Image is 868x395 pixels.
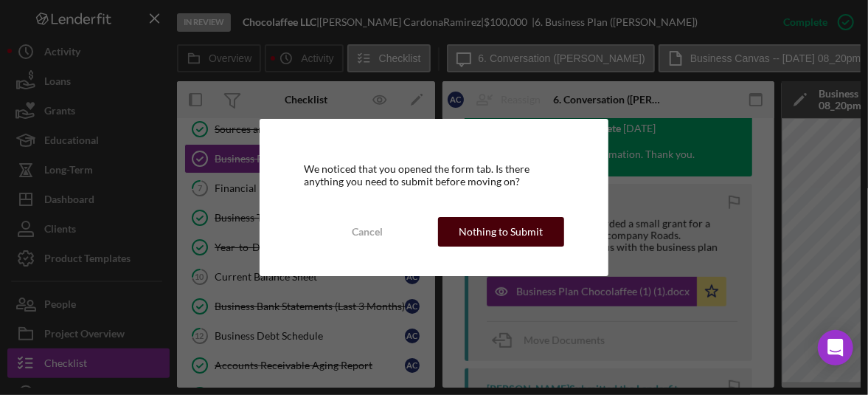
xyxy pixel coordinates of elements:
[459,217,543,247] div: Nothing to Submit
[304,163,564,187] div: We noticed that you opened the form tab. Is there anything you need to submit before moving on?
[818,330,853,365] div: Open Intercom Messenger
[304,217,431,247] button: Cancel
[352,217,383,247] div: Cancel
[438,217,565,247] button: Nothing to Submit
